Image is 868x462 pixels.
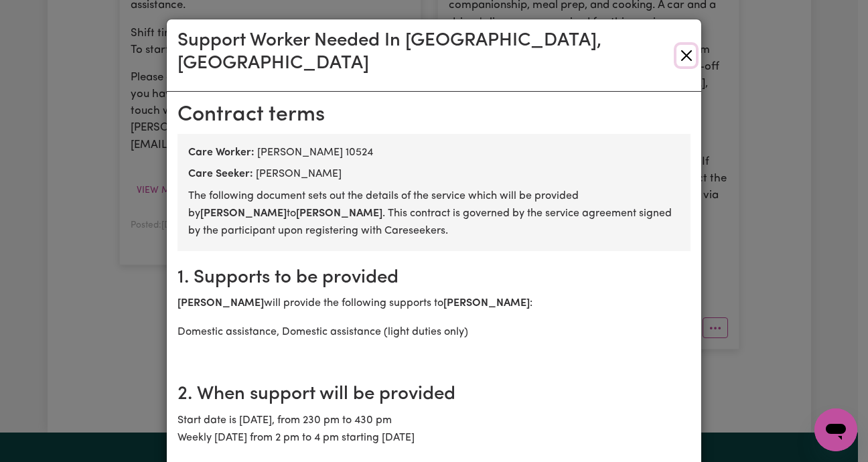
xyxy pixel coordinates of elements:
h3: Support Worker Needed In [GEOGRAPHIC_DATA], [GEOGRAPHIC_DATA] [177,30,676,75]
p: The following document sets out the details of the service which will be provided by to . This co... [188,187,680,240]
div: [PERSON_NAME] [188,166,680,182]
b: [PERSON_NAME] [177,298,264,309]
b: [PERSON_NAME] [443,298,530,309]
b: [PERSON_NAME] [296,208,382,219]
div: [PERSON_NAME] 10524 [188,145,680,161]
b: [PERSON_NAME] [200,208,287,219]
p: Domestic assistance, Domestic assistance (light duties only) [177,323,691,341]
b: Care Worker: [188,147,255,158]
iframe: Button to launch messaging window [814,408,857,451]
h2: 1. Supports to be provided [177,267,691,290]
p: will provide the following supports to : [177,295,691,312]
h2: 2. When support will be provided [177,384,691,406]
h2: Contract terms [177,102,691,128]
p: Start date is [DATE], from 230 pm to 430 pm Weekly [DATE] from 2 pm to 4 pm starting [DATE] [177,412,691,447]
b: Care Seeker: [188,169,253,179]
button: Close [676,45,696,66]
